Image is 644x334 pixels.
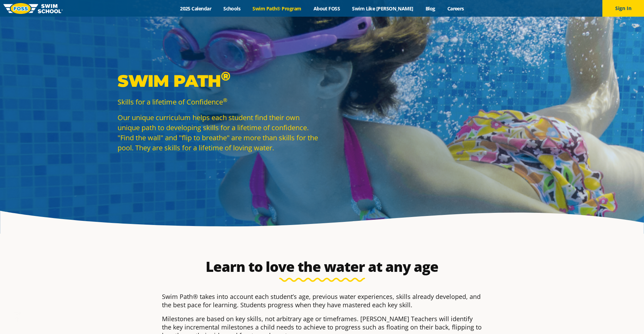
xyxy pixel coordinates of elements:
sup: ® [221,68,230,84]
a: 2025 Calendar [174,5,217,12]
a: Schools [217,5,247,12]
p: Swim Path® takes into account each student’s age, previous water experiences, skills already deve... [162,292,482,309]
a: Careers [441,5,470,12]
div: TOP [14,311,22,322]
p: Skills for a lifetime of Confidence [118,97,319,107]
p: Our unique curriculum helps each student find their own unique path to developing skills for a li... [118,112,319,153]
p: Swim Path [118,70,319,91]
a: About FOSS [307,5,346,12]
a: Swim Path® Program [247,5,307,12]
h2: Learn to love the water at any age [158,258,486,275]
img: FOSS Swim School Logo [3,3,63,14]
a: Swim Like [PERSON_NAME] [346,5,420,12]
sup: ® [223,97,227,103]
a: Blog [419,5,441,12]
